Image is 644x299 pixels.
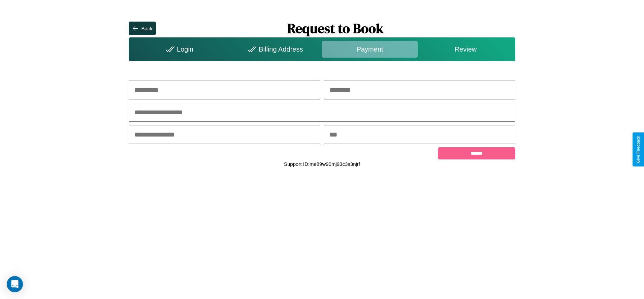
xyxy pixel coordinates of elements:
div: Review [418,41,513,58]
p: Support ID: me89w90mj93c3s3njrf [284,159,360,169]
div: Billing Address [226,41,322,58]
button: Back [129,22,156,35]
h1: Request to Book [156,19,515,37]
div: Give Feedback [636,136,641,163]
div: Login [130,41,226,58]
div: Back [141,26,152,31]
div: Payment [322,41,418,58]
div: Open Intercom Messenger [7,276,23,292]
